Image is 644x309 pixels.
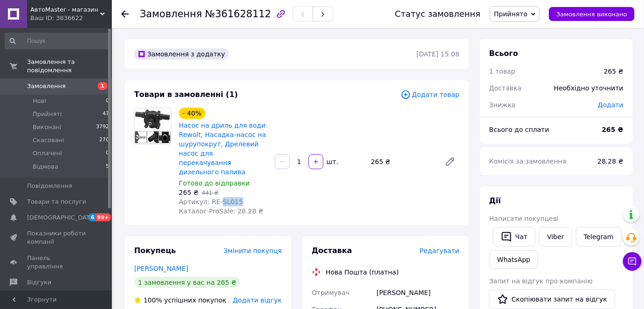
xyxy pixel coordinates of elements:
div: Нова Пошта (платна) [323,268,401,277]
button: Чат [493,227,535,247]
span: Показники роботи компанії [27,229,86,246]
span: АвтоMaster - магазин [30,6,100,14]
span: Товари в замовленні (1) [134,90,238,99]
span: Доставка [312,246,352,255]
span: Замовлення [27,82,66,90]
span: Нові [33,97,46,105]
span: 0 [106,149,109,158]
div: шт. [324,157,339,166]
span: Готово до відправки [179,179,250,187]
span: 5 [106,163,109,171]
span: Прийняті [33,110,62,118]
span: Комісія за замовлення [489,158,567,165]
span: Замовлення виконано [556,11,627,18]
div: Повернутися назад [121,9,129,19]
time: [DATE] 15:08 [417,50,459,58]
div: Ваш ID: 3836622 [30,14,112,22]
span: №361628112 [205,8,271,20]
span: Повідомлення [27,182,72,190]
div: Замовлення з додатку [134,48,229,60]
img: Насос на дриль для води Rewolt, Насадка-насос на шурупокрут, Дрелевий насос для перекачування диз... [135,108,171,144]
span: Всього до сплати [489,126,549,133]
a: Насос на дриль для води Rewolt, Насадка-насос на шурупокрут, Дрелевий насос для перекачування диз... [179,122,266,176]
button: Замовлення виконано [549,7,635,21]
input: Пошук [5,33,110,49]
span: Панель управління [27,254,86,271]
span: Написати покупцеві [489,215,559,222]
div: успішних покупок [134,295,226,305]
span: Відгуки [27,278,51,287]
span: Прийнято [494,10,528,18]
span: Отримувач [312,289,349,296]
span: Всього [489,49,518,58]
span: Скасовані [33,136,64,144]
span: Артикул: RE-SL015 [179,198,243,206]
span: Запит на відгук про компанію [489,277,593,285]
span: 270 [99,136,109,144]
div: 265 ₴ [604,67,623,76]
div: [PERSON_NAME] [375,284,461,301]
span: 1 [98,82,107,90]
span: Дії [489,196,501,205]
span: 3792 [96,123,109,131]
span: 265 ₴ [179,189,199,196]
span: Каталог ProSale: 28.28 ₴ [179,207,263,215]
span: Знижка [489,101,516,109]
b: 265 ₴ [602,126,623,133]
span: 47 [103,110,109,118]
a: Редагувати [441,152,459,171]
span: Виконані [33,123,62,131]
span: Додати [598,101,623,109]
a: [PERSON_NAME] [134,265,188,272]
span: Замовлення [140,8,202,20]
span: 28.28 ₴ [598,158,623,165]
a: Telegram [576,227,622,247]
span: 99+ [96,213,111,221]
div: - 40% [179,108,206,119]
span: 100% [144,296,162,304]
a: Viber [539,227,572,247]
span: Покупець [134,246,176,255]
div: Необхідно уточнити [548,78,629,98]
button: Чат з покупцем [623,252,642,271]
span: Редагувати [420,247,459,254]
span: 0 [106,97,109,105]
div: Статус замовлення [395,9,481,19]
span: Товари та послуги [27,198,86,206]
span: Змінити покупця [224,247,282,254]
a: WhatsApp [489,250,538,269]
span: Замовлення та повідомлення [27,58,112,75]
span: [DEMOGRAPHIC_DATA] [27,213,96,222]
span: 441 ₴ [202,190,219,196]
div: 265 ₴ [367,155,437,168]
span: Відмова [33,163,58,171]
span: Оплачені [33,149,62,158]
span: 1 товар [489,68,515,75]
span: Додати товар [401,89,459,100]
button: Скопіювати запит на відгук [489,289,615,309]
span: Доставка [489,84,521,92]
span: Додати відгук [233,296,282,304]
span: 6 [89,213,96,221]
div: 1 замовлення у вас на 265 ₴ [134,277,240,288]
